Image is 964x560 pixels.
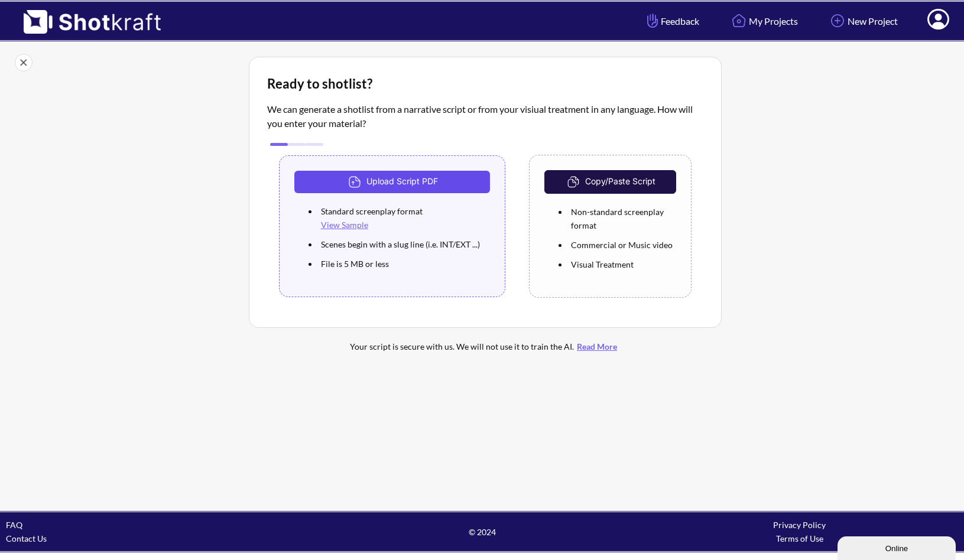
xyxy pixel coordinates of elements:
a: View Sample [321,220,368,230]
img: Close Icon [15,54,33,71]
img: Add Icon [827,11,848,31]
a: New Project [819,5,907,37]
li: File is 5 MB or less [318,254,491,274]
img: Hand Icon [644,11,661,31]
a: FAQ [6,520,22,530]
li: Visual Treatment [568,255,676,274]
img: Home Icon [729,11,749,31]
img: Upload Icon [346,173,366,191]
a: Read More [574,341,620,351]
li: Commercial or Music video [568,235,676,255]
div: Ready to shotlist? [267,75,703,93]
div: Terms of Use [641,532,958,545]
li: Standard screenplay format [318,201,491,235]
div: Your script is secure with us. We will not use it to train the AI. [296,340,674,353]
iframe: chat widget [838,534,958,560]
div: Privacy Policy [641,518,958,532]
span: © 2024 [323,525,641,539]
a: Contact Us [6,533,47,543]
button: Copy/Paste Script [544,170,676,194]
span: Feedback [644,14,699,28]
li: Non-standard screenplay format [568,202,676,235]
a: My Projects [720,5,807,37]
p: We can generate a shotlist from a narrative script or from your visiual treatment in any language... [267,102,703,131]
li: Scenes begin with a slug line (i.e. INT/EXT ...) [318,235,491,254]
img: CopyAndPaste Icon [564,173,585,191]
button: Upload Script PDF [294,171,491,193]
